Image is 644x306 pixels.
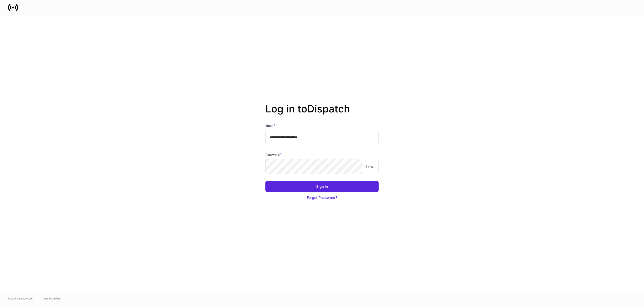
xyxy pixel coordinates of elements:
[265,123,275,128] h6: Email
[43,296,61,300] a: Data Disclaimer
[265,152,282,157] h6: Password
[265,103,379,123] h2: Log in to Dispatch
[265,192,379,203] button: Forgot Password?
[8,296,33,300] span: © 2025 OneAdvisory
[316,184,328,189] div: Sign In
[265,181,379,192] button: Sign In
[307,195,337,200] div: Forgot Password?
[365,164,373,169] p: show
